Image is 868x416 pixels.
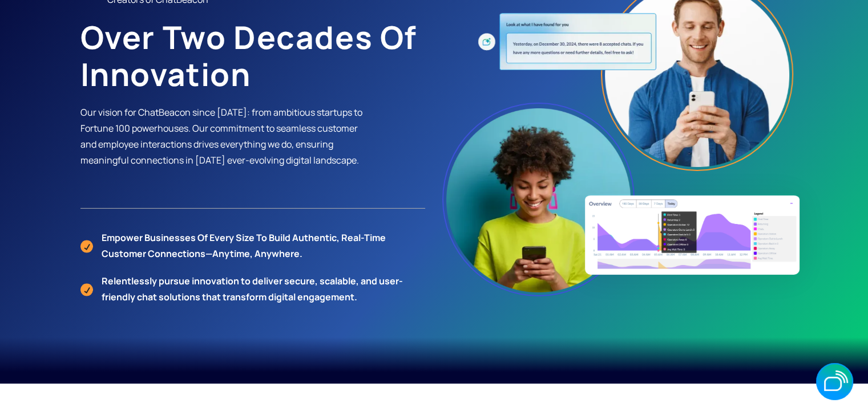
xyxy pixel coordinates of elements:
[102,231,386,260] strong: Empower businesses of every size to build authentic, real-time customer connections—anytime, anyw...
[80,15,417,96] strong: Over Two Decades of Innovation
[102,275,403,303] strong: Relentlessly pursue innovation to deliver secure, scalable, and user-friendly chat solutions that...
[80,282,93,296] img: Check Icon Orange
[446,107,631,292] img: Girl Image
[80,104,364,168] p: Our vision for ChatBeacon since [DATE]: from ambitious startups to Fortune 100 powerhouses. Our c...
[80,238,93,253] img: Check Icon Orange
